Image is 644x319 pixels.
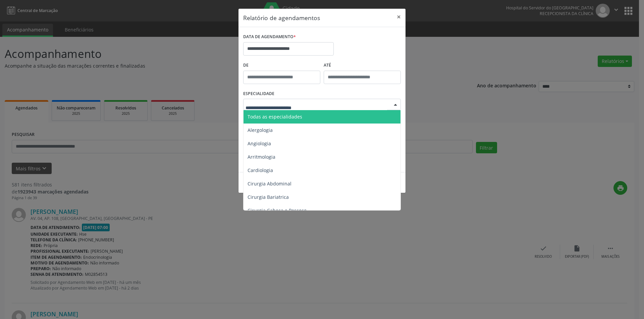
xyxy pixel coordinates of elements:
[243,32,296,42] label: DATA DE AGENDAMENTO
[243,13,320,22] h5: Relatório de agendamentos
[248,127,273,133] span: Alergologia
[248,207,307,214] span: Cirurgia Cabeça e Pescoço
[243,60,320,71] label: De
[248,180,291,187] span: Cirurgia Abdominal
[324,60,401,71] label: ATÉ
[248,194,289,200] span: Cirurgia Bariatrica
[248,113,302,120] span: Todas as especialidades
[243,89,274,99] label: ESPECIALIDADE
[392,9,406,25] button: Close
[248,140,271,147] span: Angiologia
[248,154,275,160] span: Arritmologia
[248,167,273,173] span: Cardiologia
